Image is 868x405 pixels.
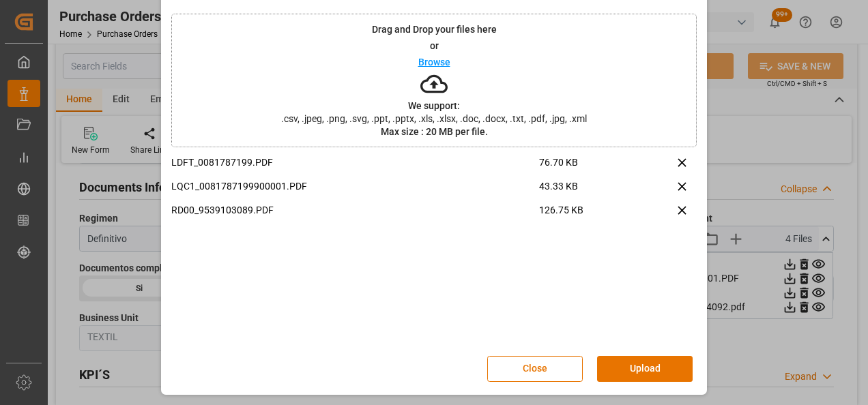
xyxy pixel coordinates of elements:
[430,41,439,50] p: or
[171,203,539,217] p: RD00_9539103089.PDF
[487,356,583,382] button: Close
[539,203,632,227] span: 126.75 KB
[171,14,697,147] div: Drag and Drop your files hereorBrowseWe support:.csv, .jpeg, .png, .svg, .ppt, .pptx, .xls, .xlsx...
[372,25,497,34] p: Drag and Drop your files here
[539,155,632,179] span: 76.70 KB
[539,179,632,203] span: 43.33 KB
[272,114,596,123] span: .csv, .jpeg, .png, .svg, .ppt, .pptx, .xls, .xlsx, .doc, .docx, .txt, .pdf, .jpg, .xml
[408,101,460,110] p: We support:
[171,155,539,170] p: LDFT_0081787199.PDF
[171,179,539,194] p: LQC1_0081787199900001.PDF
[381,127,488,136] p: Max size : 20 MB per file.
[597,356,693,382] button: Upload
[418,57,450,67] p: Browse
